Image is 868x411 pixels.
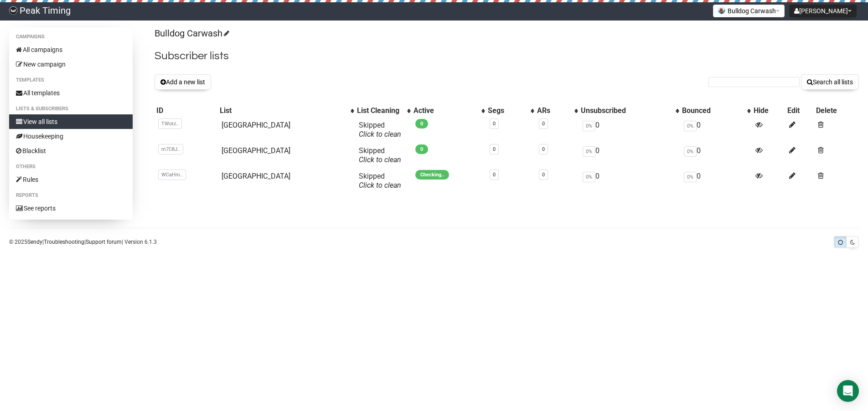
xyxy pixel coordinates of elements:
[158,118,182,129] span: TWotz..
[155,74,211,90] button: Add a new list
[837,380,859,402] div: Open Intercom Messenger
[9,75,133,86] li: Templates
[787,106,812,115] div: Edit
[486,104,535,117] th: Segs: No sort applied, activate to apply an ascending sort
[789,5,857,17] button: [PERSON_NAME]
[222,172,290,180] a: [GEOGRAPHIC_DATA]
[537,106,570,115] div: ARs
[9,42,133,57] a: All campaigns
[579,104,680,117] th: Unsubscribed: No sort applied, activate to apply an ascending sort
[413,106,477,115] div: Active
[493,172,496,178] a: 0
[680,143,752,168] td: 0
[542,121,545,127] a: 0
[355,104,412,117] th: List Cleaning: No sort applied, activate to apply an ascending sort
[680,104,752,117] th: Bounced: No sort applied, activate to apply an ascending sort
[9,190,133,201] li: Reports
[359,155,401,164] a: Click to clean
[493,146,496,152] a: 0
[86,239,122,245] a: Support forum
[816,106,857,115] div: Delete
[155,48,859,64] h2: Subscriber lists
[542,146,545,152] a: 0
[415,144,428,154] span: 0
[359,130,401,139] a: Click to clean
[814,104,859,117] th: Delete: No sort applied, sorting is disabled
[682,106,743,115] div: Bounced
[684,146,697,157] span: 0%
[9,172,133,187] a: Rules
[9,31,133,42] li: Campaigns
[9,161,133,172] li: Others
[713,5,785,17] button: Bulldog Carwash
[579,117,680,143] td: 0
[9,6,17,15] img: fe6304f8dfb71b1e94859481f946d94f
[9,237,157,247] p: © 2025 | | | Version 6.1.3
[684,121,697,131] span: 0%
[9,103,133,114] li: Lists & subscribers
[9,201,133,216] a: See reports
[718,7,725,14] img: favicons
[44,239,84,245] a: Troubleshooting
[583,146,595,157] span: 0%
[218,104,356,117] th: List: No sort applied, activate to apply an ascending sort
[583,172,595,182] span: 0%
[9,86,133,100] a: All templates
[579,168,680,194] td: 0
[752,104,785,117] th: Hide: No sort applied, sorting is disabled
[357,106,403,115] div: List Cleaning
[155,28,228,39] a: Bulldog Carwash
[9,144,133,158] a: Blacklist
[785,104,814,117] th: Edit: No sort applied, sorting is disabled
[9,57,133,72] a: New campaign
[9,114,133,129] a: View all lists
[801,74,859,90] button: Search all lists
[222,146,290,155] a: [GEOGRAPHIC_DATA]
[583,121,595,131] span: 0%
[222,121,290,129] a: [GEOGRAPHIC_DATA]
[680,168,752,194] td: 0
[754,106,784,115] div: Hide
[27,239,42,245] a: Sendy
[9,129,133,144] a: Housekeeping
[415,119,428,128] span: 0
[493,121,496,127] a: 0
[359,181,401,190] a: Click to clean
[359,121,401,139] span: Skipped
[415,170,449,180] span: Checking..
[412,104,486,117] th: Active: No sort applied, activate to apply an ascending sort
[579,143,680,168] td: 0
[359,146,401,164] span: Skipped
[581,106,671,115] div: Unsubscribed
[680,117,752,143] td: 0
[535,104,579,117] th: ARs: No sort applied, activate to apply an ascending sort
[220,106,346,115] div: List
[542,172,545,178] a: 0
[155,104,218,117] th: ID: No sort applied, sorting is disabled
[158,170,186,180] span: WCaHm..
[488,106,526,115] div: Segs
[156,106,216,115] div: ID
[158,144,183,154] span: m7C8J..
[684,172,697,182] span: 0%
[359,172,401,190] span: Skipped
